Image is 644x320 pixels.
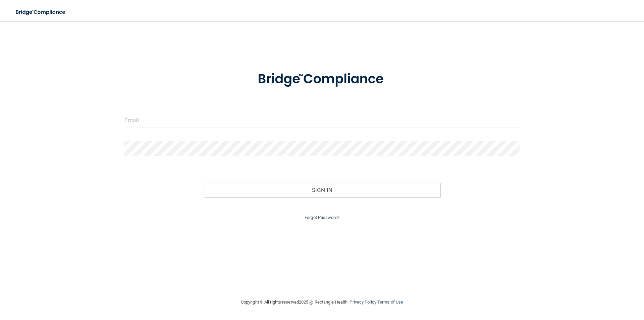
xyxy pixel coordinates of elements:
[244,62,400,97] img: bridge_compliance_login_screen.278c3ca4.svg
[124,113,520,128] input: Email
[528,272,636,299] iframe: Drift Widget Chat Controller
[200,291,444,313] div: Copyright © All rights reserved 2025 @ Rectangle Health | |
[377,300,403,305] a: Terms of Use
[350,300,376,305] a: Privacy Policy
[204,183,441,197] button: Sign In
[305,215,339,220] a: Forgot Password?
[10,5,72,19] img: bridge_compliance_login_screen.278c3ca4.svg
